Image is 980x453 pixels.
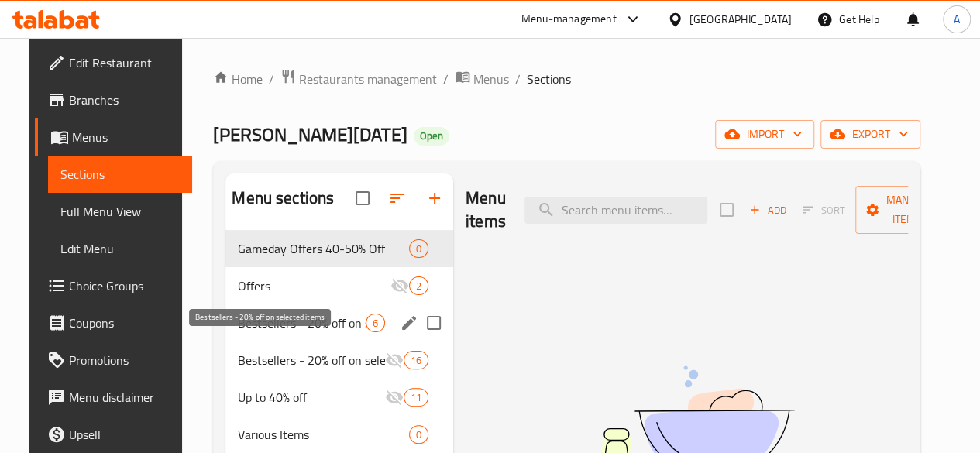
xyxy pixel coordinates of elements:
div: items [409,239,428,258]
a: Edit Menu [48,230,192,267]
button: Add [743,198,793,222]
svg: Inactive section [390,276,409,295]
a: Restaurants management [280,69,437,89]
input: search [524,197,707,224]
button: Manage items [855,186,959,234]
div: items [404,351,428,369]
li: / [269,70,274,88]
a: Edit Restaurant [35,44,192,81]
span: Restaurants management [299,70,437,88]
span: Offers [238,276,390,295]
span: 11 [404,390,428,405]
div: items [409,276,428,295]
span: Sections [527,70,571,88]
button: import [715,120,814,149]
div: Gameday Offers 40-50% Off0 [225,230,453,267]
span: Upsell [69,425,180,444]
a: Choice Groups [35,267,192,304]
span: Menus [473,70,509,88]
a: Menus [455,69,509,89]
h2: Menu items [466,187,506,233]
h2: Menu sections [232,187,334,210]
span: Open [414,129,449,142]
a: Menu disclaimer [35,379,192,416]
a: Sections [48,156,192,193]
span: Promotions [69,351,180,369]
div: Menu-management [521,10,617,29]
span: export [833,125,908,144]
span: import [727,125,802,144]
svg: Inactive section [385,388,404,407]
span: Sections [60,165,180,184]
span: Up to 40% off [238,388,384,407]
span: Branches [69,91,180,109]
span: Select all sections [346,182,379,214]
a: Menus [35,118,192,156]
li: / [443,70,449,88]
span: Full Menu View [60,202,180,221]
span: 16 [404,353,428,368]
button: edit [397,311,421,335]
span: Add [747,201,789,219]
span: Menu disclaimer [69,388,180,407]
span: Various Items [238,425,409,444]
span: Edit Menu [60,239,180,258]
div: items [404,388,428,407]
div: Various Items0 [225,416,453,453]
div: items [366,314,385,332]
button: Add section [416,180,453,217]
span: [PERSON_NAME][DATE] [213,117,407,152]
span: Select section first [793,198,855,222]
nav: breadcrumb [213,69,920,89]
span: Edit Restaurant [69,53,180,72]
span: Gameday Offers 40-50% Off [238,239,409,258]
span: Coupons [69,314,180,332]
button: export [820,120,920,149]
span: Manage items [868,190,947,229]
a: Coupons [35,304,192,341]
span: Choice Groups [69,276,180,295]
span: Sort sections [379,180,416,217]
span: 6 [366,316,384,331]
a: Home [213,70,263,88]
span: 2 [410,279,428,293]
div: Bestsellers - 20% off on selected items16 [225,341,453,379]
span: 0 [410,242,428,256]
a: Branches [35,81,192,118]
a: Promotions [35,341,192,379]
span: Menus [72,128,180,146]
div: Open [414,127,449,146]
span: 0 [410,427,428,442]
span: A [954,11,960,28]
li: / [515,70,521,88]
a: Full Menu View [48,193,192,230]
div: Offers2 [225,267,453,304]
span: Bestsellers - 20% off on selected items [238,314,366,332]
span: Add item [743,198,793,222]
div: [GEOGRAPHIC_DATA] [689,11,792,28]
span: Bestsellers - 20% off on selected items [238,351,384,369]
svg: Inactive section [385,351,404,369]
div: Bestsellers - 20% off on selected items6edit [225,304,453,341]
div: items [409,425,428,444]
a: Upsell [35,416,192,453]
div: Up to 40% off11 [225,379,453,416]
